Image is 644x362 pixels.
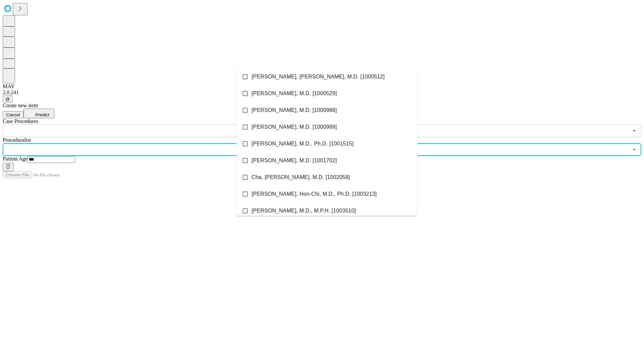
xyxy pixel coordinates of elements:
[3,89,641,96] div: 2.0.241
[3,96,13,103] button: @
[23,109,54,118] button: Predict
[3,111,23,118] button: Cancel
[252,106,337,114] span: [PERSON_NAME], M.D. [1000988]
[252,157,337,165] span: [PERSON_NAME], M.D. [1001702]
[3,118,38,124] span: Scheduled Procedure
[252,123,337,131] span: [PERSON_NAME], M.D. [1000989]
[252,207,356,215] span: [PERSON_NAME], M.D., M.P.H. [1003510]
[5,97,10,102] span: @
[3,83,641,89] div: MAY
[252,140,354,148] span: [PERSON_NAME], M.D., Ph.D. [1001515]
[630,145,639,154] button: Close
[3,103,38,108] span: Create new item
[252,173,350,181] span: Cha, [PERSON_NAME], M.D. [1002058]
[3,156,28,162] span: Patient Age
[6,112,20,117] span: Cancel
[252,89,337,98] span: [PERSON_NAME], M.D. [1000529]
[35,112,49,117] span: Predict
[3,137,31,143] span: Proceduralist
[252,73,385,81] span: [PERSON_NAME], [PERSON_NAME], M.D. [1000512]
[252,190,377,198] span: [PERSON_NAME], Hon-Chi, M.D., Ph.D. [1003213]
[630,126,639,135] button: Open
